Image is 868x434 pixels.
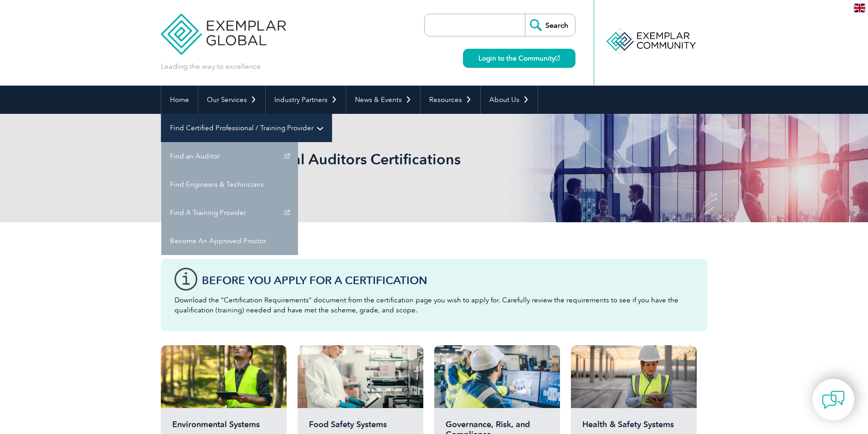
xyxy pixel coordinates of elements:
img: contact-chat.png [822,388,845,411]
a: Become An Approved Proctor [161,227,298,255]
input: Search [525,14,575,36]
h1: Browse All Individual Auditors Certifications by Category [161,150,511,186]
h3: Before You Apply For a Certification [202,275,694,286]
a: Home [161,86,198,114]
a: Our Services [198,86,265,114]
a: Resources [421,86,480,114]
a: News & Events [346,86,420,114]
img: en [854,4,865,12]
p: Leading the way to excellence [161,61,261,71]
a: Find Engineers & Technicians [161,170,298,199]
a: About Us [481,86,538,114]
img: open_square.png [555,56,560,61]
a: Find Certified Professional / Training Provider [161,114,332,142]
a: Find an Auditor [161,142,298,170]
a: Login to the Community [463,49,575,68]
p: Download the “Certification Requirements” document from the certification page you wish to apply ... [175,295,694,315]
a: Industry Partners [266,86,346,114]
a: Find A Training Provider [161,199,298,227]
